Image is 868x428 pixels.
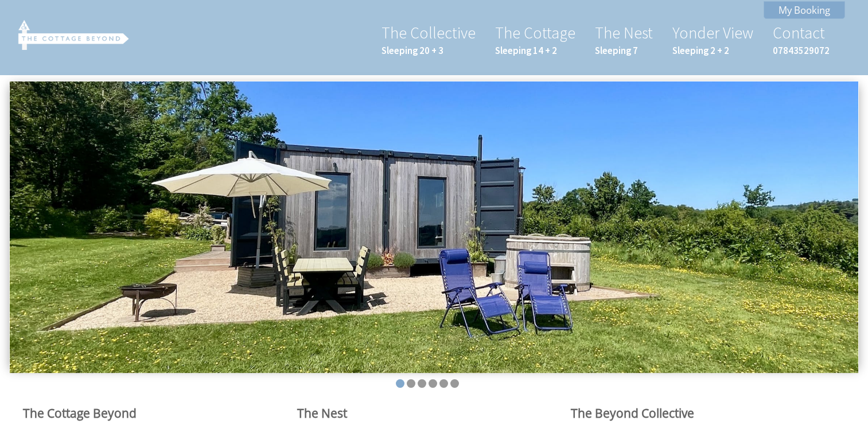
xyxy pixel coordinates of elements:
[672,44,753,57] small: Sleeping 2 + 2
[297,405,558,421] h2: The Nest
[571,405,831,421] h2: The Beyond Collective
[764,1,845,19] a: My Booking
[16,18,131,50] img: The Cottage Beyond
[595,22,653,57] a: The NestSleeping 7
[495,44,575,57] small: Sleeping 14 + 2
[595,44,653,57] small: Sleeping 7
[672,22,753,57] a: Yonder ViewSleeping 2 + 2
[23,405,283,421] h2: The Cottage Beyond
[773,22,830,57] a: Contact07843529072
[382,44,476,57] small: Sleeping 20 + 3
[773,44,830,57] small: 07843529072
[382,22,476,57] a: The CollectiveSleeping 20 + 3
[495,22,575,57] a: The CottageSleeping 14 + 2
